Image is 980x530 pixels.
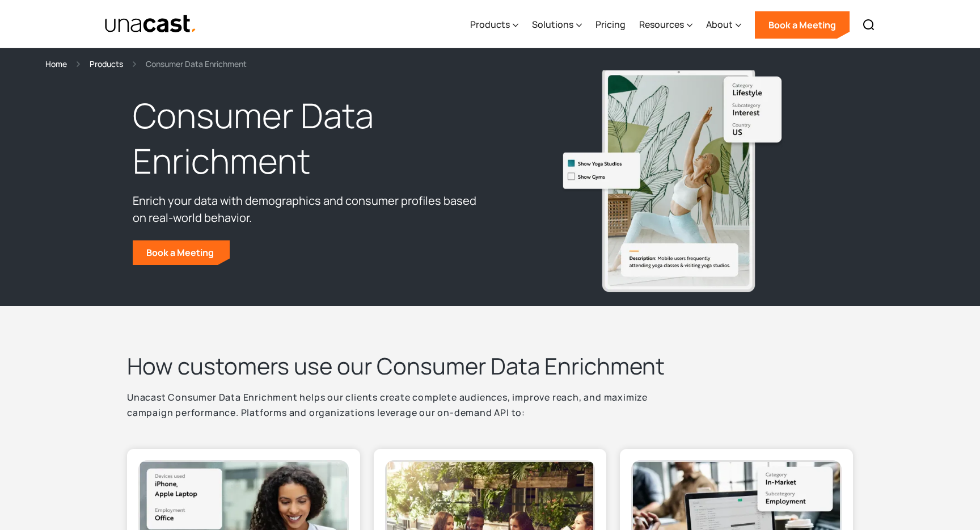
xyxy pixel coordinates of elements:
a: Book a Meeting [133,240,230,265]
img: Unacast text logo [104,14,197,34]
img: Search icon [862,18,876,32]
h1: Consumer Data Enrichment [133,93,484,184]
div: About [706,18,733,31]
h2: How customers use our Consumer Data Enrichment [127,351,694,381]
div: Products [470,18,510,31]
div: Resources [639,18,684,31]
img: Mobile users frequently attending yoga classes & visiting yoga studios [558,66,785,292]
div: Solutions [532,18,573,31]
a: Home [45,57,67,70]
div: Consumer Data Enrichment [146,57,247,70]
p: Enrich your data with demographics and consumer profiles based on real-world behavior. [133,192,484,226]
a: Book a Meeting [755,11,850,39]
a: Products [90,57,123,70]
p: Unacast Consumer Data Enrichment helps our clients create complete audiences, improve reach, and ... [127,390,694,435]
a: Pricing [595,2,626,48]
